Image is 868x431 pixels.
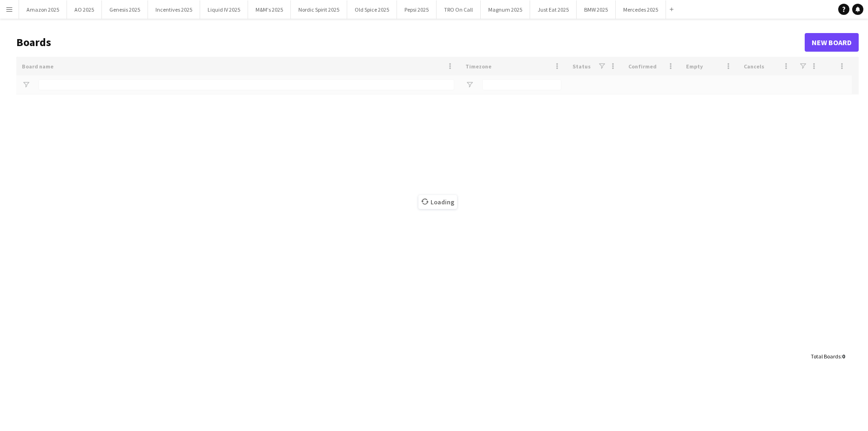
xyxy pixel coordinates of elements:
[16,35,805,49] h1: Boards
[347,0,397,19] button: Old Spice 2025
[530,0,577,19] button: Just Eat 2025
[67,0,102,19] button: AO 2025
[616,0,666,19] button: Mercedes 2025
[811,347,845,365] div: :
[811,353,841,360] span: Total Boards
[842,353,845,360] span: 0
[19,0,67,19] button: Amazon 2025
[200,0,248,19] button: Liquid IV 2025
[805,33,859,52] a: New Board
[291,0,347,19] button: Nordic Spirit 2025
[481,0,530,19] button: Magnum 2025
[437,0,481,19] button: TRO On Call
[397,0,437,19] button: Pepsi 2025
[418,195,457,209] span: Loading
[577,0,616,19] button: BMW 2025
[248,0,291,19] button: M&M's 2025
[148,0,200,19] button: Incentives 2025
[102,0,148,19] button: Genesis 2025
